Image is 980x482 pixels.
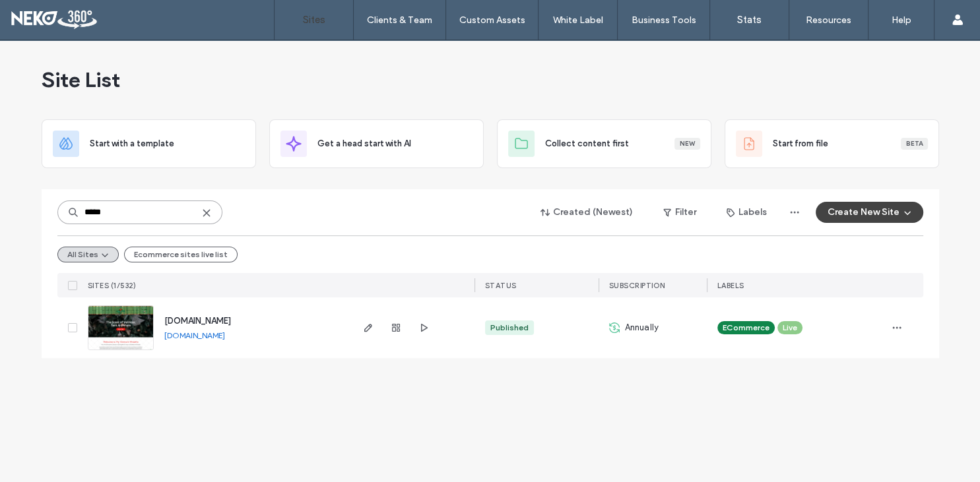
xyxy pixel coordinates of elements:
[164,316,231,326] a: [DOMAIN_NAME]
[42,67,120,93] span: Site List
[783,322,797,334] span: Live
[632,15,696,26] label: Business Tools
[553,15,603,26] label: White Label
[124,247,238,262] button: Ecommerce sites live list
[317,137,411,150] span: Get a head start with AI
[545,137,629,150] span: Collect content first
[269,119,484,168] div: Get a head start with AI
[737,14,762,26] label: Stats
[723,322,769,334] span: ECommerce
[88,281,137,290] span: SITES (1/532)
[674,138,700,150] div: New
[901,138,928,150] div: Beta
[497,119,711,168] div: Collect content firstNew
[529,202,645,223] button: Created (Newest)
[42,119,256,168] div: Start with a template
[490,322,529,334] div: Published
[773,137,828,150] span: Start from file
[816,202,923,223] button: Create New Site
[715,202,779,223] button: Labels
[459,15,525,26] label: Custom Assets
[57,247,119,262] button: All Sites
[90,137,174,150] span: Start with a template
[725,119,939,168] div: Start from fileBeta
[303,14,325,26] label: Sites
[30,9,55,21] span: Help
[367,15,432,26] label: Clients & Team
[650,202,709,223] button: Filter
[164,330,225,340] a: [DOMAIN_NAME]
[892,15,911,26] label: Help
[806,15,851,26] label: Resources
[609,281,665,290] span: SUBSCRIPTION
[485,281,517,290] span: STATUS
[625,321,659,334] span: Annually
[717,281,744,290] span: LABELS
